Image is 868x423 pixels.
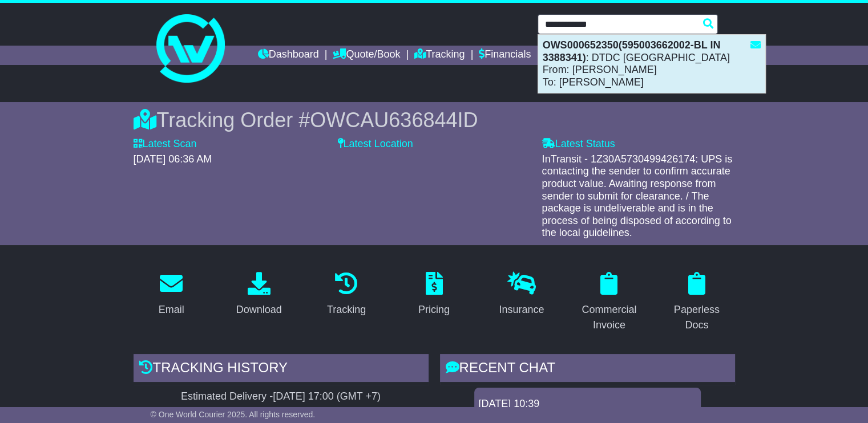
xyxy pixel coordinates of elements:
a: Paperless Docs [659,268,734,337]
span: InTransit - 1Z30A5730499426174: UPS is contacting the sender to confirm accurate product value. A... [542,153,733,239]
div: RECENT CHAT [440,354,735,385]
a: Download [229,268,289,322]
label: Latest Location [338,138,413,151]
div: Download [236,302,282,318]
span: OWCAU636844ID [310,108,478,132]
span: [DATE] 06:36 AM [134,153,212,165]
label: Latest Status [542,138,615,151]
span: © One World Courier 2025. All rights reserved. [151,410,316,419]
div: Paperless Docs [666,302,727,333]
a: Insurance [491,268,551,322]
div: [DATE] 17:00 (GMT +7) [273,391,381,403]
a: Email [151,268,192,322]
div: Pricing [418,302,450,318]
div: Email [159,302,184,318]
div: Tracking Order # [134,108,735,132]
div: Commercial Invoice [579,302,640,333]
strong: OWS000652350(595003662002-BL IN 3388341) [543,39,721,63]
a: Tracking [414,46,465,65]
div: Estimated Delivery - [134,391,429,403]
a: Dashboard [258,46,319,65]
a: Financials [479,46,531,65]
div: : DTDC [GEOGRAPHIC_DATA] From: [PERSON_NAME] To: [PERSON_NAME] [538,35,765,93]
a: Quote/Book [333,46,400,65]
a: Tracking [320,268,373,322]
div: [DATE] 10:39 [479,398,696,410]
div: Insurance [499,302,544,318]
label: Latest Scan [134,138,197,151]
a: Pricing [411,268,457,322]
div: Tracking [327,302,366,318]
a: Commercial Invoice [571,268,647,337]
div: Tracking history [134,354,429,385]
